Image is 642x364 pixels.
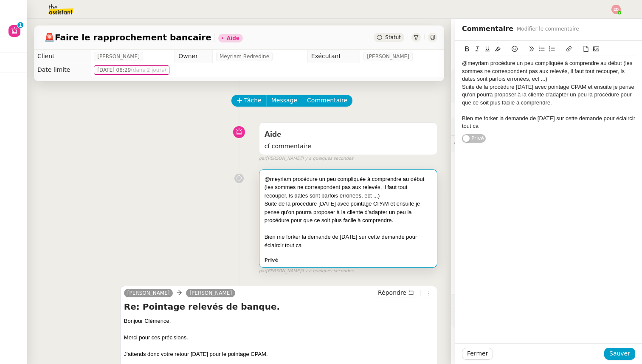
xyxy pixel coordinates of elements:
[462,59,635,83] div: @meyriam procédure un peu compliquée à comprendre au début (les sommes ne correspondent pas aux r...
[609,349,630,358] span: Sauver
[19,22,22,30] p: 1
[34,50,90,63] td: Client
[259,155,266,162] span: par
[186,289,235,297] a: [PERSON_NAME]
[451,311,642,328] div: 🧴Autres
[97,66,166,74] span: [DATE] 08:29
[462,83,635,107] div: Suite de la procédure [DATE] avec pointage CPAM et ensuite je pense qu'on pourra proposer à la cl...
[454,72,498,82] span: ⚙️
[367,52,409,61] span: [PERSON_NAME]
[454,90,510,99] span: 🔐
[265,131,281,138] span: Aide
[131,67,166,73] span: (dans 2 jours)
[451,135,642,152] div: 💬Commentaires 2
[227,36,239,41] div: Aide
[454,316,481,323] span: 🧴
[302,95,352,107] button: Commentaire
[244,96,262,105] span: Tâche
[266,95,302,107] button: Message
[451,118,642,135] div: ⏲️Tâches 131:04
[462,23,513,35] span: Commentaire
[265,200,432,225] div: Suite de la procédure [DATE] avec pointage CPAM et ensuite je pense qu'on pourra proposer à la cl...
[462,134,486,143] button: Privé
[454,299,545,306] span: 🕵️
[454,123,519,130] span: ⏲️
[265,257,278,263] b: Privé
[451,86,642,103] div: 🔐Données client
[517,25,579,33] span: Modifier le commentaire
[124,333,434,342] div: Merci pour ces précisions.
[265,175,432,200] div: @meyriam procédure un peu compliquée à comprendre au début (les sommes ne correspondent pas aux r...
[375,288,417,297] button: Répondre
[462,115,635,130] div: Bien me forker la demande de [DATE] sur cette demande pour éclaircir tout ca
[604,348,635,360] button: Sauver
[378,288,406,297] span: Répondre
[451,69,642,85] div: ⚙️Procédures
[271,96,297,105] span: Message
[124,289,173,297] a: [PERSON_NAME]
[307,50,360,63] td: Exécutant
[301,268,353,275] span: il y a quelques secondes
[97,52,140,61] span: [PERSON_NAME]
[124,317,434,325] div: Bonjour Clémence,
[385,34,401,40] span: Statut
[259,268,354,275] small: [PERSON_NAME]
[454,140,524,147] span: 💬
[265,141,432,151] span: cf commentaire
[259,155,354,162] small: [PERSON_NAME]
[124,301,434,313] h4: Re: Pointage relevés de banque.
[462,348,493,360] button: Fermer
[471,134,484,143] span: Privé
[611,5,621,14] img: svg
[124,350,434,358] div: J'attends donc votre retour [DATE] pour le pointage CPAM.
[17,22,23,28] nz-badge-sup: 1
[265,233,432,249] div: Bien me forker la demande de [DATE] sur cette demande pour éclaircir tout ca
[301,155,353,162] span: il y a quelques secondes
[307,96,347,105] span: Commentaire
[44,32,55,42] span: 🚨
[259,268,266,275] span: par
[220,52,269,61] span: Meyriam Bedredine
[451,294,642,311] div: 🕵️Autres demandes en cours
[231,95,267,107] button: Tâche
[34,63,90,77] td: Date limite
[467,349,488,358] span: Fermer
[175,50,213,63] td: Owner
[44,33,211,42] span: Faire le rapprochement bancaire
